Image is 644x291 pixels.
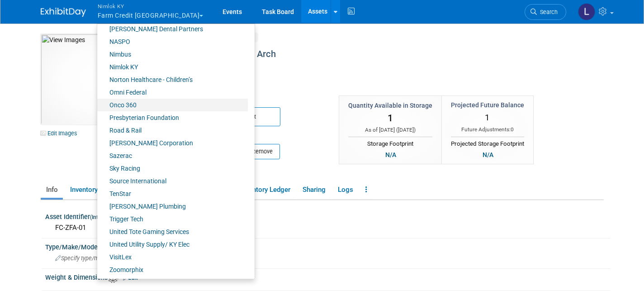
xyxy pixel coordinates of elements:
[97,23,248,35] a: [PERSON_NAME] Dental Partners
[480,150,496,160] div: N/A
[348,126,432,134] div: As of [DATE] ( )
[98,1,204,11] span: Nimlok KY
[451,100,524,110] div: Projected Future Balance
[97,99,248,111] a: Onco 360
[45,240,611,252] div: Type/Make/Model:
[511,126,514,133] span: 0
[537,9,558,15] span: Search
[485,112,490,123] span: 1
[41,8,86,17] img: ExhibitDay
[45,271,611,283] div: Weight & Dimensions
[383,150,399,160] div: N/A
[179,67,549,94] div: Tags
[238,144,280,159] button: Remove
[332,182,358,198] a: Logs
[97,187,248,200] a: TenStar
[297,182,331,198] a: Sharing
[97,48,248,61] a: Nimbus
[97,73,248,86] a: Norton Healthcare - Children’s
[45,210,611,221] div: Asset Identifier :
[41,182,63,198] a: Info
[41,34,160,124] img: View Images
[97,35,248,48] a: NASPO
[97,175,248,187] a: Source International
[97,238,248,251] a: United Utility Supply/ KY Elec
[451,137,524,148] div: Projected Storage Footprint
[578,3,595,20] img: Luc Schaefer
[97,86,248,99] a: Omni Federal
[451,126,524,134] div: Future Adjustments:
[90,214,134,220] small: (Internal Asset Id)
[235,182,295,198] a: Inventory Ledger
[388,113,393,124] span: 1
[97,111,248,124] a: Presbyterian Foundation
[41,128,81,139] a: Edit Images
[97,263,248,276] a: Zoomorphix
[97,225,248,238] a: United Tote Gaming Services
[52,221,604,235] div: FC-ZFA-01
[97,162,248,175] a: Sky Racing
[398,127,414,133] span: [DATE]
[55,255,126,262] span: Specify type/make/model
[65,182,126,198] a: Inventory Details
[348,101,432,110] div: Quantity Available in Storage
[97,61,248,73] a: Nimlok KY
[176,46,549,62] div: FCMA Zoom Flag - Arch
[97,200,248,213] a: [PERSON_NAME] Plumbing
[348,137,432,148] div: Storage Footprint
[97,213,248,225] a: Trigger Tech
[97,124,248,137] a: Road & Rail
[97,149,248,162] a: Sazerac
[97,137,248,149] a: [PERSON_NAME] Corporation
[97,251,248,263] a: VisitLex
[525,4,566,20] a: Search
